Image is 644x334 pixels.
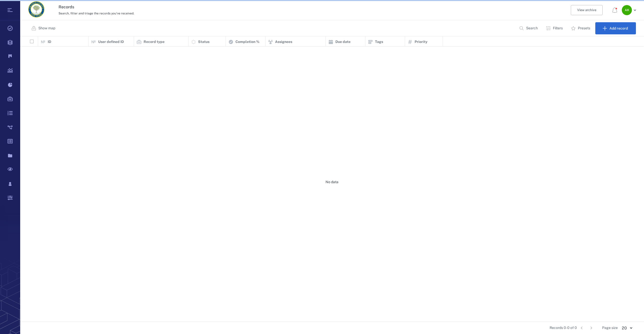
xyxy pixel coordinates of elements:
[543,22,567,34] button: Filters
[28,1,44,17] img: Orange County Planning Department logo
[198,39,209,44] p: Status
[550,325,577,330] span: Records 0-0 of 0
[595,22,636,34] button: Add record
[335,39,351,44] p: Due date
[577,324,596,332] nav: pagination navigation
[38,26,55,31] p: Show map
[622,5,638,15] button: AK
[526,26,538,31] p: Search
[98,39,124,44] p: User defined ID
[28,22,59,34] button: Show map
[235,39,259,44] p: Completion %
[375,39,383,44] p: Tags
[622,5,632,15] div: A K
[59,12,134,15] span: Search, filter and triage the records you've received.
[20,46,644,318] div: No data
[571,5,603,15] button: View archive
[553,26,563,31] p: Filters
[28,1,44,19] a: Go home
[516,22,542,34] button: Search
[275,39,292,44] p: Assignees
[618,325,636,331] div: 20
[415,39,427,44] p: Priority
[578,26,590,31] p: Presets
[568,22,594,34] button: Presets
[48,39,51,44] p: ID
[144,39,165,44] p: Record type
[602,325,618,330] span: Page size
[59,4,461,10] h3: Records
